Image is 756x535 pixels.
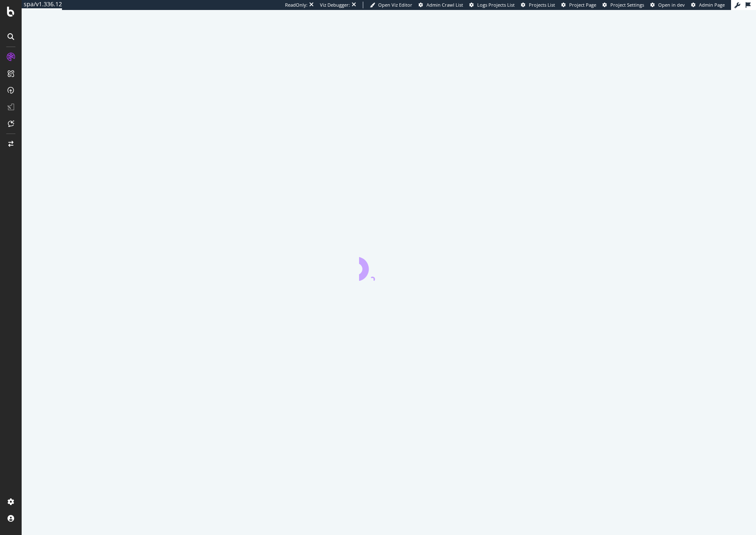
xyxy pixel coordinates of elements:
[419,2,463,8] a: Admin Crawl List
[569,2,596,8] span: Project Page
[370,2,412,8] a: Open Viz Editor
[529,2,555,8] span: Projects List
[650,2,685,8] a: Open in dev
[699,2,725,8] span: Admin Page
[521,2,555,8] a: Projects List
[378,2,412,8] span: Open Viz Editor
[691,2,725,8] a: Admin Page
[359,251,419,281] div: animation
[285,2,307,8] div: ReadOnly:
[561,2,596,8] a: Project Page
[658,2,685,8] span: Open in dev
[320,2,350,8] div: Viz Debugger:
[477,2,515,8] span: Logs Projects List
[426,2,463,8] span: Admin Crawl List
[469,2,515,8] a: Logs Projects List
[602,2,644,8] a: Project Settings
[610,2,644,8] span: Project Settings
